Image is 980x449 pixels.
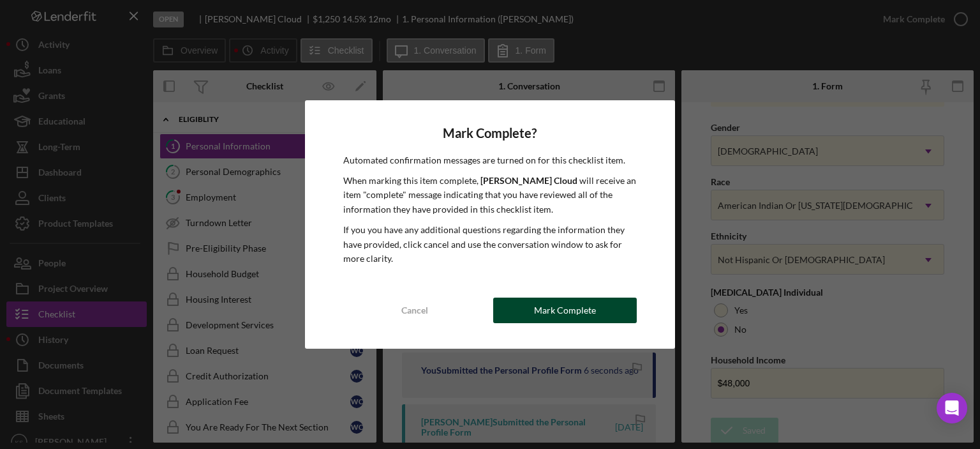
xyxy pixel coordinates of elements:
[401,298,428,323] div: Cancel
[343,298,487,323] button: Cancel
[343,126,637,141] h4: Mark Complete?
[480,175,577,186] b: [PERSON_NAME] Cloud
[343,153,637,167] p: Automated confirmation messages are turned on for this checklist item.
[343,223,637,266] p: If you you have any additional questions regarding the information they have provided, click canc...
[343,174,637,217] p: When marking this item complete, will receive an item "complete" message indicating that you have...
[493,298,637,323] button: Mark Complete
[534,298,596,323] div: Mark Complete
[937,393,967,423] div: Open Intercom Messenger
